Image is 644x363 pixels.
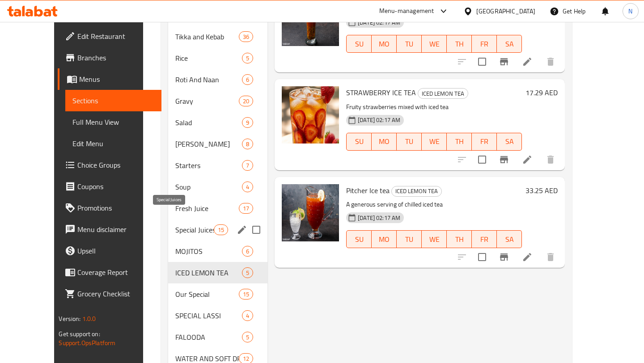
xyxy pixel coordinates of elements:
[168,305,267,326] div: SPECIAL LASSI4
[346,199,522,210] p: A generous serving of chilled iced tea
[59,313,80,325] span: Version:
[282,86,339,144] img: STRAWBERRY ICE TEA
[350,233,368,246] span: SU
[242,140,253,148] span: 8
[422,230,447,248] button: WE
[239,33,253,41] span: 36
[472,230,497,248] button: FR
[242,76,253,84] span: 6
[500,38,518,51] span: SA
[175,203,238,214] div: Fresh Juice
[175,267,242,278] span: ICED LEMON TEA
[77,52,154,63] span: Branches
[418,88,468,99] div: ICED LEMON TEA
[540,149,561,170] button: delete
[497,133,522,151] button: SA
[175,160,242,171] span: Starters
[72,95,154,106] span: Sections
[77,31,154,42] span: Edit Restaurant
[475,135,493,148] span: FR
[168,133,267,155] div: [PERSON_NAME]8
[239,355,253,363] span: 12
[242,310,253,321] div: items
[375,135,393,148] span: MO
[175,332,242,342] span: FALOODA
[77,160,154,170] span: Choice Groups
[425,38,443,51] span: WE
[375,38,393,51] span: MO
[58,283,161,304] a: Grocery Checklist
[77,288,154,299] span: Grocery Checklist
[540,51,561,72] button: delete
[175,53,242,63] span: Rice
[58,154,161,176] a: Choice Groups
[72,117,154,127] span: Full Menu View
[379,6,434,17] div: Menu-management
[242,247,253,256] span: 6
[525,184,558,197] h6: 33.25 AED
[82,313,96,325] span: 1.0.0
[72,138,154,149] span: Edit Menu
[397,133,422,151] button: TU
[493,246,515,268] button: Branch-specific-item
[59,328,100,340] span: Get support on:
[175,96,238,106] span: Gravy
[175,181,242,192] span: Soup
[168,176,267,198] div: Soup4
[168,283,267,305] div: Our Special15
[450,135,468,148] span: TH
[242,333,253,342] span: 5
[242,74,253,85] div: items
[77,245,154,256] span: Upsell
[425,233,443,246] span: WE
[540,246,561,268] button: delete
[242,139,253,149] div: items
[77,224,154,235] span: Menu disclaimer
[392,186,441,196] span: ICED LEMON TEA
[175,139,242,149] div: Siders
[242,332,253,342] div: items
[175,117,242,128] span: Salad
[58,197,161,219] a: Promotions
[242,267,253,278] div: items
[472,35,497,53] button: FR
[242,54,253,63] span: 5
[525,86,558,99] h6: 17.29 AED
[350,135,368,148] span: SU
[168,69,267,90] div: Roti And Naan6
[239,31,253,42] div: items
[168,326,267,348] div: FALOODA5
[65,111,161,133] a: Full Menu View
[397,35,422,53] button: TU
[239,289,253,300] div: items
[447,230,472,248] button: TH
[242,183,253,191] span: 4
[58,240,161,262] a: Upsell
[239,97,253,106] span: 20
[397,230,422,248] button: TU
[346,101,522,113] p: Fruity strawberries mixed with iced tea
[473,52,491,71] span: Select to update
[175,74,242,85] span: Roti And Naan
[79,74,154,84] span: Menus
[450,38,468,51] span: TH
[242,118,253,127] span: 9
[400,38,418,51] span: TU
[282,184,339,241] img: Pitcher Ice tea
[168,47,267,69] div: Rice5
[391,186,442,197] div: ICED LEMON TEA
[175,310,242,321] span: SPECIAL LASSI
[175,224,213,235] span: Special Juices
[58,219,161,240] a: Menu disclaimer
[239,96,253,106] div: items
[400,135,418,148] span: TU
[497,35,522,53] button: SA
[242,269,253,277] span: 5
[58,176,161,197] a: Coupons
[372,35,397,53] button: MO
[628,6,632,16] span: N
